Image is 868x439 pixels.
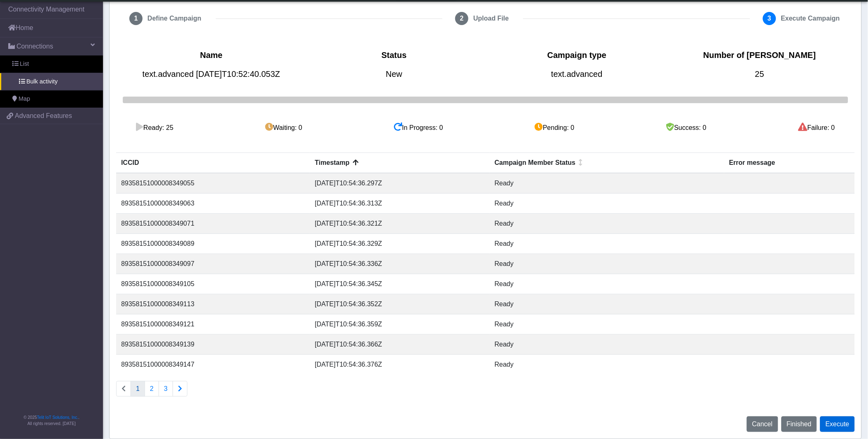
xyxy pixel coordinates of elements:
[136,123,173,133] div: Ready: 25
[310,335,489,355] td: [DATE]T10:54:36.366Z
[674,46,845,65] span: Number of [PERSON_NAME]
[798,123,835,133] div: Failure: 0
[492,46,662,65] span: Campaign type
[490,234,724,254] td: Ready
[309,65,480,83] span: New
[123,8,210,29] button: 1Define Campaign
[490,173,724,194] td: Ready
[145,381,159,397] button: 2
[309,46,480,65] span: Status
[752,421,773,427] span: Cancel
[674,65,845,83] span: 25
[394,123,443,133] div: In Progress: 0
[129,12,143,25] span: 1
[490,214,724,234] td: Ready
[470,10,512,27] span: Upload File
[116,314,310,335] td: 89358151000008349121
[20,60,29,69] span: List
[495,158,719,168] div: Campaign Member Status
[116,274,310,294] td: 89358151000008349105
[310,294,489,314] td: [DATE]T10:54:36.352Z
[535,123,575,133] div: Pending: 0
[159,381,173,397] button: 3
[131,381,145,397] button: 1
[310,194,489,214] td: [DATE]T10:54:36.313Z
[310,173,489,194] td: [DATE]T10:54:36.297Z
[116,153,310,173] th: ICCID
[265,123,302,133] div: Waiting: 0
[747,416,778,432] button: Cancel
[449,8,517,29] button: 2Upload File
[310,355,489,375] td: [DATE]T10:54:36.376Z
[310,254,489,274] td: [DATE]T10:54:36.336Z
[666,123,707,133] div: Success: 0
[116,381,187,397] nav: Connections list navigation
[116,335,310,355] td: 89358151000008349139
[490,314,724,335] td: Ready
[15,111,72,121] span: Advanced Features
[139,65,283,83] span: text.advanced [DATE]T10:52:40.053Z
[116,294,310,314] td: 89358151000008349113
[116,254,310,274] td: 89358151000008349097
[310,214,489,234] td: [DATE]T10:54:36.321Z
[490,274,724,294] td: Ready
[26,77,58,86] span: Bulk activity
[16,42,53,51] span: Connections
[763,12,776,25] span: 3
[19,95,30,104] span: Map
[820,416,855,432] button: Execute
[781,416,817,432] button: Finished
[724,153,855,173] th: Error message
[197,46,226,65] span: Name
[490,254,724,274] td: Ready
[37,415,78,420] a: Telit IoT Solutions, Inc.
[492,65,662,83] span: text.advanced
[756,8,848,29] button: 3Execute Campaign
[310,234,489,254] td: [DATE]T10:54:36.329Z
[787,421,812,427] span: Finished
[116,234,310,254] td: 89358151000008349089
[455,12,468,25] span: 2
[778,10,843,27] span: Execute Campaign
[315,158,484,168] div: Timestamp
[144,10,205,27] span: Define Campaign
[116,173,310,194] td: 89358151000008349055
[116,355,310,375] td: 89358151000008349147
[490,194,724,214] td: Ready
[310,314,489,335] td: [DATE]T10:54:36.359Z
[490,294,724,314] td: Ready
[116,194,310,214] td: 89358151000008349063
[116,214,310,234] td: 89358151000008349071
[490,355,724,375] td: Ready
[310,274,489,294] td: [DATE]T10:54:36.345Z
[490,335,724,355] td: Ready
